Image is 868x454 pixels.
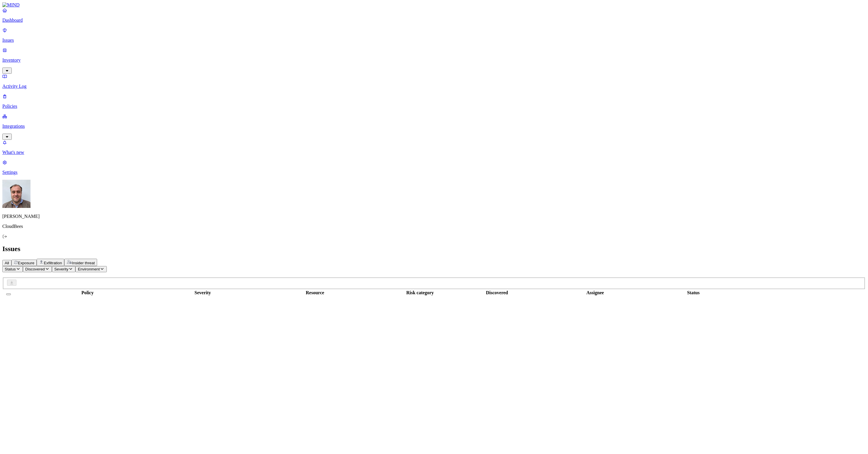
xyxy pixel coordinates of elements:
a: Dashboard [2,8,866,23]
p: Activity Log [2,84,866,89]
span: Exposure [18,261,34,265]
div: Resource [245,290,385,295]
p: Dashboard [2,18,866,23]
img: MIND [2,2,20,8]
div: Status [652,290,735,295]
a: Policies [2,94,866,109]
span: Status [5,267,16,271]
p: [PERSON_NAME] [2,214,866,219]
span: Exfiltration [44,261,62,265]
a: Integrations [2,114,866,139]
a: Activity Log [2,74,866,89]
h2: Issues [2,245,866,253]
button: Select all [6,293,11,295]
a: Issues [2,28,866,43]
span: All [5,261,9,265]
div: Severity [161,290,244,295]
div: Risk category [386,290,454,295]
span: Environment [78,267,100,271]
p: Inventory [2,58,866,63]
p: What's new [2,150,866,155]
div: Discovered [456,290,539,295]
p: Integrations [2,124,866,129]
a: What's new [2,140,866,155]
img: Filip Vlasic [2,180,31,208]
p: Settings [2,170,866,175]
p: CloudBees [2,224,866,229]
span: Insider threat [72,261,95,265]
p: Policies [2,104,866,109]
div: Policy [15,290,160,295]
a: Inventory [2,48,866,73]
p: Issues [2,38,866,43]
span: Discovered [25,267,45,271]
a: Settings [2,160,866,175]
div: Assignee [540,290,651,295]
span: Severity [54,267,68,271]
a: MIND [2,2,866,8]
